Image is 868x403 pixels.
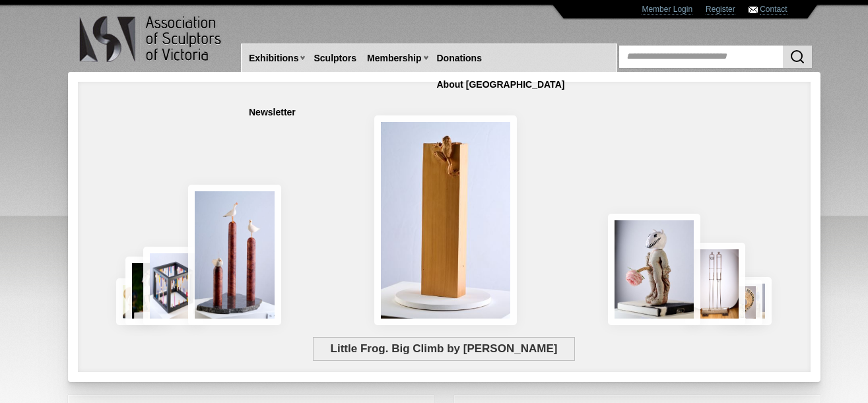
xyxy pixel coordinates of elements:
a: Member Login [642,5,692,15]
a: Exhibitions [244,46,304,71]
img: Search [789,49,805,65]
a: About [GEOGRAPHIC_DATA] [432,73,570,97]
img: Waiting together for the Home coming [737,277,772,325]
a: Register [706,5,735,15]
img: Little Frog. Big Climb [374,115,517,325]
img: Contact ASV [749,7,758,13]
img: Let There Be Light [608,214,701,325]
a: Sculptors [308,46,362,71]
img: Rising Tides [188,185,282,325]
img: Swingers [685,243,745,325]
a: Membership [362,46,426,71]
img: logo.png [79,13,224,65]
span: Little Frog. Big Climb by [PERSON_NAME] [313,337,575,361]
a: Donations [432,46,487,71]
a: Contact [760,5,787,15]
a: Newsletter [244,100,301,125]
